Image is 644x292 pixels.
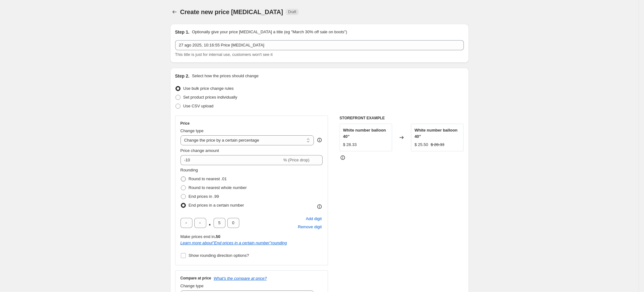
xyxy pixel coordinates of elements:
span: Change type [180,128,204,133]
b: .50 [215,234,220,239]
span: Round to nearest .01 [189,176,227,181]
span: Show rounding direction options? [189,253,249,258]
p: Optionally give your price [MEDICAL_DATA] a title (eg "March 30% off sale on boots") [192,29,347,35]
span: Create new price [MEDICAL_DATA] [180,8,283,15]
span: This title is just for internal use, customers won't see it [175,52,273,57]
span: End prices in a certain number [189,203,244,208]
input: ﹡ [194,218,206,228]
i: Learn more about " End prices in a certain number " rounding [180,241,287,245]
h3: Price [180,121,190,126]
input: -15 [180,155,282,165]
h6: STOREFRONT EXAMPLE [340,116,464,121]
input: 30% off holiday sale [175,40,464,50]
span: White number balloon 40” [414,128,458,139]
h3: Compare at price [180,276,211,281]
a: Learn more about"End prices in a certain number"rounding [180,241,287,245]
span: Use bulk price change rules [183,86,234,91]
button: Price change jobs [170,8,179,16]
input: ﹡ [227,218,239,228]
h2: Step 2. [175,73,190,79]
span: Round to nearest whole number [189,185,247,190]
button: Remove placeholder [297,223,323,231]
span: Add digit [306,216,322,222]
span: Change type [180,284,204,288]
span: Price change amount [180,148,219,153]
span: % (Price drop) [283,158,309,162]
span: Set product prices individually [183,95,237,100]
strike: $ 28.33 [431,142,444,148]
div: $ 28.33 [343,142,357,148]
p: Select how the prices should change [192,73,258,79]
input: ﹡ [214,218,225,228]
span: Remove digit [298,224,322,230]
button: What's the compare at price? [214,276,267,281]
div: $ 25.50 [414,142,428,148]
span: . [208,218,212,228]
span: Use CSV upload [183,104,214,108]
span: Make prices end in [180,234,220,239]
div: help [316,137,323,143]
span: Rounding [180,168,198,172]
button: Add placeholder [305,215,323,223]
h2: Step 1. [175,29,190,35]
span: Draft [288,9,296,14]
input: ﹡ [180,218,192,228]
span: White number balloon 40” [343,128,386,139]
span: End prices in .99 [189,194,219,199]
